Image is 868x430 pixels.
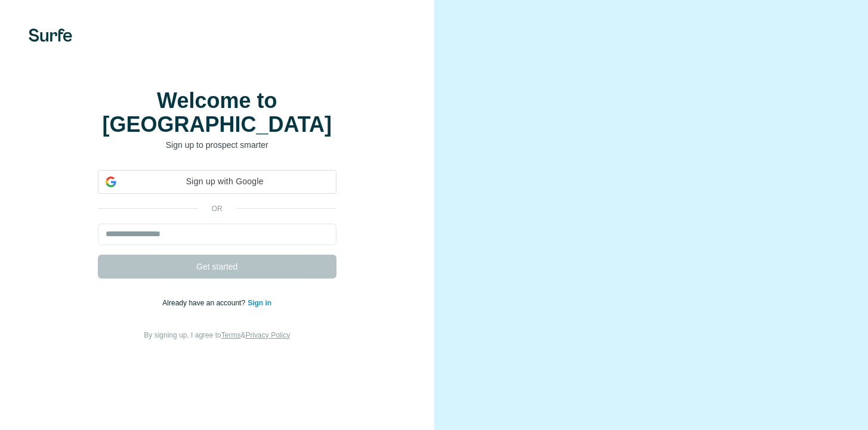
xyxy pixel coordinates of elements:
p: Sign up to prospect smarter [98,139,336,151]
a: Terms [221,331,241,339]
a: Privacy Policy [245,331,290,339]
h1: Welcome to [GEOGRAPHIC_DATA] [98,89,336,137]
div: Sign up with Google [98,170,336,194]
p: or [198,203,236,214]
img: Surfe's logo [29,29,72,42]
a: Sign in [248,299,271,307]
span: Sign up with Google [121,175,329,188]
span: Already have an account? [162,299,248,307]
span: By signing up, I agree to & [144,331,290,339]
